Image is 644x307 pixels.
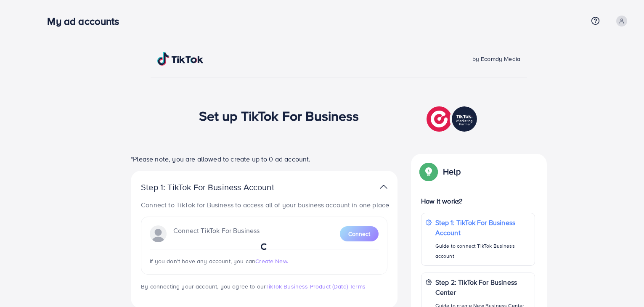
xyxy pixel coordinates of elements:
h3: My ad accounts [47,15,126,27]
p: *Please note, you are allowed to create up to 0 ad account. [131,154,398,164]
img: TikTok partner [380,181,387,193]
img: TikTok partner [427,104,479,134]
p: Step 1: TikTok For Business Account [435,217,530,238]
span: by Ecomdy Media [472,55,520,63]
p: Help [443,167,461,177]
p: How it works? [421,196,535,206]
p: Step 2: TikTok For Business Center [435,277,530,297]
h1: Set up TikTok For Business [199,108,359,124]
p: Step 1: TikTok For Business Account [141,182,301,192]
img: TikTok [157,52,204,66]
img: Popup guide [421,164,436,179]
p: Guide to connect TikTok Business account [435,241,530,261]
